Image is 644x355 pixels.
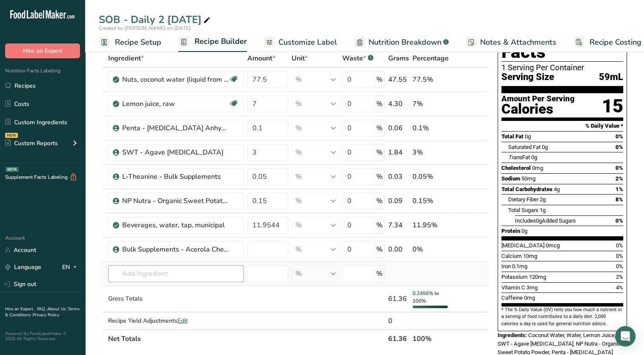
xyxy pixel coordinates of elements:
[615,218,623,224] span: 0%
[5,139,58,148] div: Custom Reports
[508,154,522,160] i: Trans
[501,263,511,269] span: Iron
[388,123,409,133] div: 0.06
[615,133,623,140] span: 0%
[498,332,527,338] span: Ingredients:
[412,220,449,230] div: 11.95%
[5,43,80,58] button: Hire an Expert
[501,242,544,249] span: [MEDICAL_DATA]
[412,99,449,109] div: 7%
[354,33,449,52] a: Nutrition Breakdown
[540,196,546,203] span: 2g
[388,244,409,255] div: 0.00
[531,154,537,160] span: 0g
[108,265,244,282] input: Add Ingredient
[546,242,560,249] span: 0mcg
[386,329,411,347] th: 61.36
[615,144,623,150] span: 0%
[412,147,449,157] div: 3%
[6,167,19,172] div: BETA
[615,186,623,192] span: 1%
[527,284,538,291] span: 3mg
[99,25,191,31] span: Created by [PERSON_NAME] on [DATE]
[5,260,41,275] a: Language
[115,37,161,48] span: Recipe Setup
[99,12,212,27] div: SOB - Daily 2 [DATE]
[388,147,409,157] div: 1.84
[369,37,441,48] span: Nutrition Breakdown
[501,121,623,131] section: % Daily Value *
[388,172,409,182] div: 0.03
[515,218,576,224] span: Includes Added Sugars
[616,284,623,291] span: 4%
[616,263,623,269] span: 0%
[501,23,623,62] h1: Nutrition Facts
[108,316,244,325] div: Recipe Yield Adjustments
[602,95,623,117] div: 15
[501,175,520,182] span: Sodium
[388,53,409,63] span: Grams
[412,244,449,255] div: 0%
[599,72,623,83] span: 59mL
[501,72,554,83] span: Serving Size
[554,186,560,192] span: 4g
[615,196,623,203] span: 8%
[508,144,541,150] span: Saturated Fat
[122,220,229,230] div: Beverages, water, tap, municipal
[501,95,575,103] div: Amount Per Serving
[122,123,229,133] div: Penta - [MEDICAL_DATA] Anhydrous Granular (03-31000)
[292,53,308,63] span: Unit
[508,207,538,213] span: Total Sugars
[412,196,449,206] div: 0.15%
[501,103,575,115] div: Calories
[521,175,535,182] span: 50mg
[412,74,449,85] div: 77.5%
[388,316,409,326] div: 0
[616,274,623,280] span: 2%
[5,306,80,318] a: Terms & Conditions .
[501,306,623,327] section: * The % Daily Value (DV) tells you how much a nutrient in a serving of food contributes to a dail...
[5,306,35,312] a: Hire an Expert .
[62,262,80,272] div: EN
[122,74,229,85] div: Nuts, coconut water (liquid from coconuts)
[412,123,449,133] div: 0.1%
[388,196,409,206] div: 0.09
[590,37,641,48] span: Recipe Costing
[122,172,229,182] div: L-Theanine - Bulk Supplements
[195,36,247,47] span: Recipe Builder
[501,284,525,291] span: Vitamin C
[615,165,623,171] span: 0%
[108,294,244,303] div: Gross Totals
[508,196,538,203] span: Dietary Fiber
[412,290,433,297] span: 0.2456%
[122,147,229,157] div: SWT - Agave [MEDICAL_DATA]
[480,37,556,48] span: Notes & Attachments
[529,274,546,280] span: 120mg
[122,99,229,109] div: Lemon juice, raw
[615,326,635,346] div: Open Intercom Messenger
[412,53,449,63] span: Percentage
[99,33,161,52] a: Recipe Setup
[501,253,522,259] span: Calcium
[521,228,527,234] span: 0g
[5,133,18,138] div: NEW
[388,74,409,85] div: 47.55
[5,331,80,341] div: Powered By FoodLabelMaker © 2025 All Rights Reserved
[615,175,623,182] span: 2%
[108,53,144,63] span: Ingredient
[412,172,449,182] div: 0.05%
[264,33,337,52] a: Customize Label
[525,133,531,140] span: 0g
[532,165,543,171] span: 0mg
[501,165,531,171] span: Cholesterol
[508,154,530,160] span: Fat
[616,253,623,259] span: 0%
[411,329,450,347] th: 100%
[388,99,409,109] div: 4.30
[47,306,68,312] a: About Us .
[540,207,546,213] span: 1g
[122,196,229,206] div: NP Nutra - Organic Sweet Potato Powder
[33,312,59,318] a: Privacy Policy
[177,317,188,325] span: Edit
[342,53,373,63] div: Waste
